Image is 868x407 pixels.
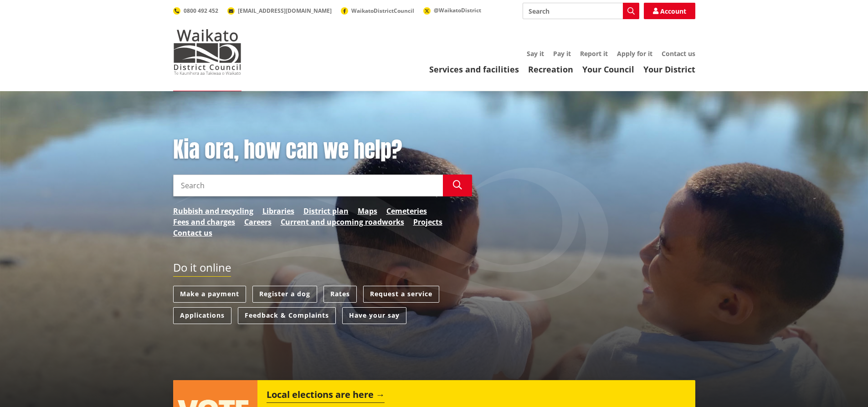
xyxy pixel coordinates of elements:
a: WaikatoDistrictCouncil [341,7,414,15]
a: Feedback & Complaints [238,307,336,324]
h2: Do it online [173,261,231,277]
a: District plan [303,206,349,216]
h1: Kia ora, how can we help? [173,137,472,163]
a: Your Council [582,64,634,75]
a: Request a service [363,286,439,303]
h2: Local elections are here [267,389,385,403]
a: Report it [580,49,608,58]
a: Your District [643,64,695,75]
span: 0800 492 452 [184,7,218,15]
span: [EMAIL_ADDRESS][DOMAIN_NAME] [238,7,332,15]
a: Contact us [662,49,695,58]
a: [EMAIL_ADDRESS][DOMAIN_NAME] [227,7,332,15]
a: Contact us [173,227,212,238]
a: Register a dog [252,286,317,303]
a: Careers [244,216,272,227]
a: @WaikatoDistrict [423,6,481,14]
a: Libraries [262,206,294,216]
a: Say it [527,49,544,58]
a: Rubbish and recycling [173,206,253,216]
a: Pay it [553,49,571,58]
a: Projects [413,216,442,227]
a: Fees and charges [173,216,235,227]
span: WaikatoDistrictCouncil [351,7,414,15]
a: Current and upcoming roadworks [281,216,404,227]
input: Search input [523,3,639,19]
a: Account [644,3,695,19]
span: @WaikatoDistrict [434,6,481,14]
a: Services and facilities [429,64,519,75]
a: Applications [173,307,231,324]
a: Rates [324,286,357,303]
a: Cemeteries [386,206,427,216]
a: 0800 492 452 [173,7,218,15]
a: Maps [358,206,377,216]
a: Recreation [528,64,573,75]
a: Apply for it [617,49,652,58]
input: Search input [173,175,443,196]
a: Make a payment [173,286,246,303]
a: Have your say [342,307,406,324]
img: Waikato District Council - Te Kaunihera aa Takiwaa o Waikato [173,29,241,75]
